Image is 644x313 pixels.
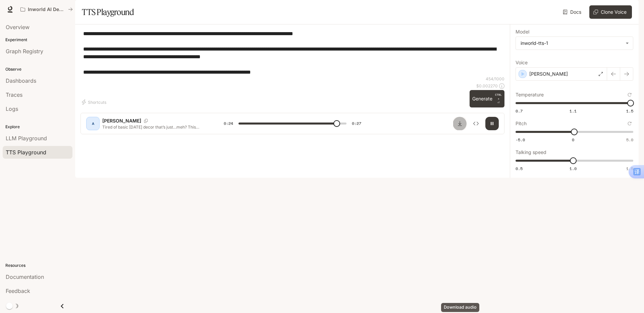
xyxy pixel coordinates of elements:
p: ⏎ [495,93,502,105]
p: 454 / 1000 [486,76,504,82]
div: inworld-tts-1 [521,40,622,47]
button: All workspaces [17,3,76,16]
div: Download audio [441,303,479,312]
p: Temperature [516,92,544,97]
span: -5.0 [516,137,525,143]
button: Reset to default [626,120,633,127]
p: Inworld AI Demos [28,7,65,12]
span: 1.0 [570,166,577,171]
p: Talking speed [516,150,546,155]
p: Voice [516,60,528,65]
span: 0:27 [352,120,361,127]
span: 1.1 [570,108,577,114]
span: 0.7 [516,108,523,114]
p: [PERSON_NAME] [102,118,141,124]
p: [PERSON_NAME] [529,71,568,77]
button: Clone Voice [589,5,632,19]
a: Docs [561,5,584,19]
span: 5.0 [626,137,633,143]
p: Pitch [516,121,527,126]
span: 0:24 [224,120,233,127]
div: A [88,118,98,129]
button: GenerateCTRL +⏎ [470,90,504,107]
span: 0.5 [516,166,523,171]
p: Model [516,29,529,34]
p: Tired of basic [DATE] decor that’s just…meh? This countdown box is gonna level up your spooky vib... [102,124,208,130]
button: Inspect [469,117,483,130]
span: 0 [572,137,574,143]
button: Reset to default [626,91,633,98]
button: Shortcuts [80,97,109,107]
h1: TTS Playground [82,5,134,19]
button: Copy Voice ID [141,119,151,123]
p: CTRL + [495,93,502,101]
div: inworld-tts-1 [516,37,633,50]
span: 1.5 [626,166,633,171]
span: 1.5 [626,108,633,114]
button: Download audio [453,117,467,130]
